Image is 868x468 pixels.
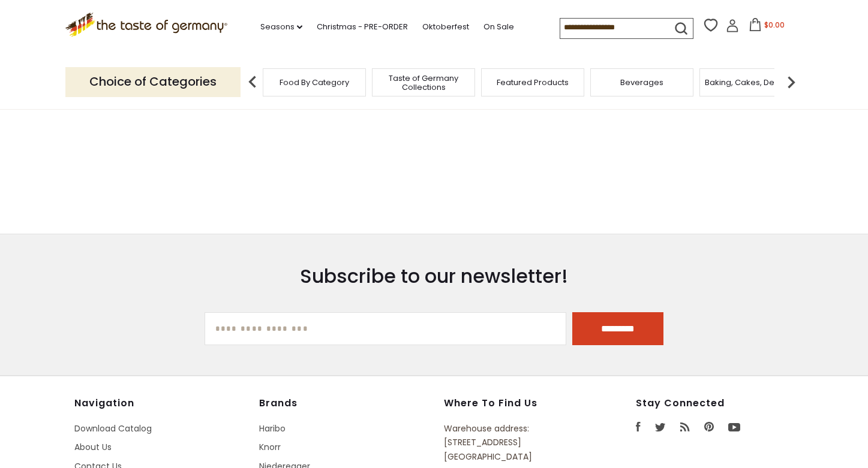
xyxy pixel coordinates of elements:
h4: Brands [259,397,432,409]
a: Haribo [259,422,286,434]
a: Food By Category [280,78,349,87]
h4: Navigation [74,397,247,409]
a: Taste of Germany Collections [376,74,471,92]
a: Oktoberfest [422,20,469,34]
h4: Stay Connected [636,397,794,409]
a: Featured Products [497,78,569,87]
h3: Subscribe to our newsletter! [205,264,664,288]
a: Download Catalog [74,422,152,434]
span: $0.00 [764,20,785,30]
a: Seasons [260,20,302,34]
img: previous arrow [241,70,265,94]
p: Choice of Categories [65,67,241,96]
a: Knorr [259,441,281,453]
button: $0.00 [741,18,792,36]
a: Beverages [620,78,663,87]
a: About Us [74,441,112,453]
img: next arrow [779,70,803,94]
h4: Where to find us [444,397,581,409]
p: Warehouse address: [STREET_ADDRESS] [GEOGRAPHIC_DATA] [444,422,581,464]
a: On Sale [483,20,514,34]
a: Christmas - PRE-ORDER [317,20,408,34]
a: Baking, Cakes, Desserts [705,78,798,87]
